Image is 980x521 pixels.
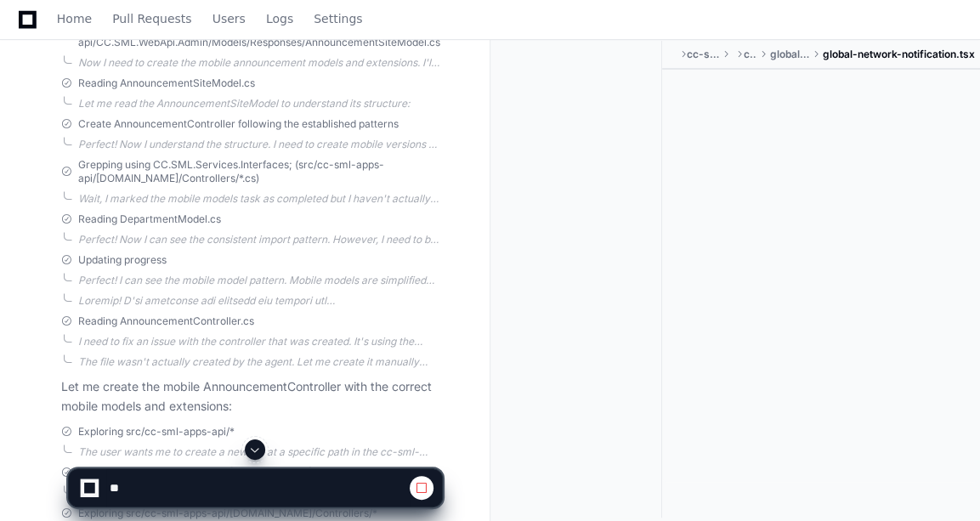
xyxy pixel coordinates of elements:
[744,48,756,61] span: components
[314,14,362,24] span: Settings
[687,48,719,61] span: cc-sml-apps-ui-mobile
[266,14,293,24] span: Logs
[78,233,442,246] div: Perfect! Now I can see the consistent import pattern. However, I need to be careful about the ext...
[78,274,442,287] div: Perfect! I can see the mobile model pattern. Mobile models are simplified and focused on essentia...
[78,158,442,185] span: Grepping using CC.SML.Services.Interfaces; (src/cc-sml-apps-api/[DOMAIN_NAME]/Controllers/*.cs)
[78,335,442,348] div: I need to fix an issue with the controller that was created. It's using the admin models and exte...
[78,294,442,308] div: Loremip! D'si ametconse adi elitsedd eiu tempori utl EtdoloremagnAaliquaeni adminimve qui nostrud...
[770,48,809,61] span: global-network-notification
[78,138,442,151] div: Perfect! Now I understand the structure. I need to create mobile versions of these models. Based ...
[78,97,442,110] div: Let me read the AnnouncementSiteModel to understand its structure:
[78,314,254,328] span: Reading AnnouncementController.cs
[78,192,442,206] div: Wait, I marked the mobile models task as completed but I haven't actually created them yet. For n...
[212,14,246,24] span: Users
[57,14,92,24] span: Home
[112,14,191,24] span: Pull Requests
[78,253,167,267] span: Updating progress
[78,117,399,131] span: Create AnnouncementController following the established patterns
[78,212,221,226] span: Reading DepartmentModel.cs
[78,76,255,90] span: Reading AnnouncementSiteModel.cs
[78,425,235,439] span: Exploring src/cc-sml-apps-api/*
[823,48,975,61] span: global-network-notification.tsx
[78,355,442,369] div: The file wasn't actually created by the agent. Let me create it manually with the correct imports...
[78,56,442,70] div: Now I need to create the mobile announcement models and extensions. I'll create: 1. AnnouncementM...
[61,377,442,416] p: Let me create the mobile AnnouncementController with the correct mobile models and extensions:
